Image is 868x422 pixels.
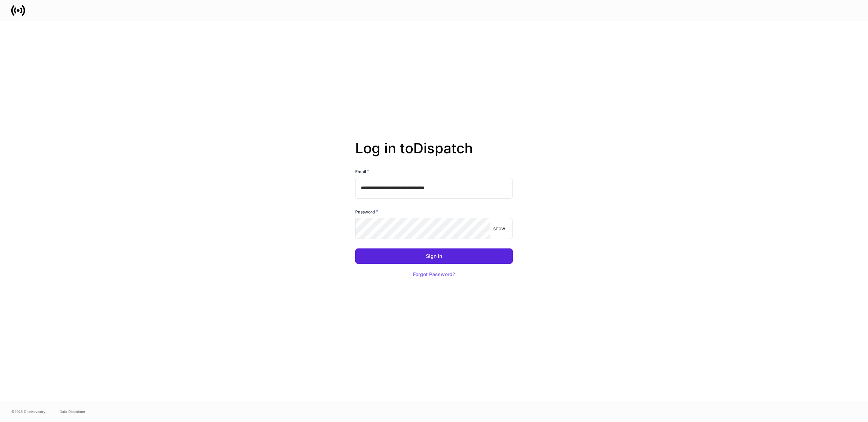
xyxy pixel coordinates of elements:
[426,254,442,259] div: Sign In
[11,409,46,414] span: © 2025 OneAdvisory
[493,225,505,232] p: show
[355,168,369,175] h6: Email
[355,248,513,264] button: Sign In
[404,267,464,282] button: Forgot Password?
[355,208,378,215] h6: Password
[60,409,85,414] a: Data Disclaimer
[413,272,455,277] div: Forgot Password?
[355,140,513,168] h2: Log in to Dispatch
